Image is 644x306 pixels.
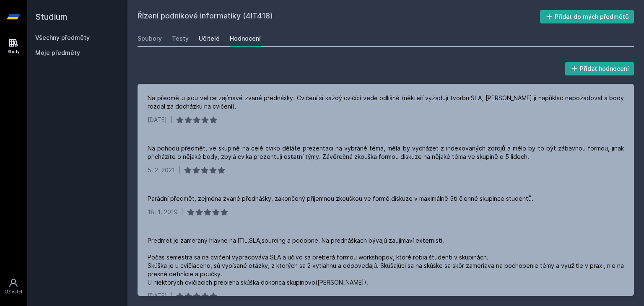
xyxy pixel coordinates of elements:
a: Testy [172,30,189,47]
a: Všechny předměty [35,34,90,41]
a: Soubory [138,30,162,47]
div: Parádní předmět, zejména zvané přednášky, zakončený příjemnou zkouškou ve formě diskuze v maximál... [148,194,533,203]
a: Učitelé [199,30,220,47]
div: Na předmětu jsou velice zajímavé zvané přednášky. Cvičení si každý cvičící vede odlišně (někteří ... [148,94,624,111]
div: | [181,208,183,216]
button: Přidat do mých předmětů [540,10,634,23]
div: 18. 1. 2019 [148,208,178,216]
button: Přidat hodnocení [565,62,634,75]
div: | [170,292,172,300]
div: Soubory [138,34,162,43]
div: Predmet je zameraný hlavne na ITIL,SLA,sourcing a podobne. Na prednáškach bývajú zaujímaví extern... [148,236,624,287]
div: Na pohodu předmět, ve skupině na celé cviko děláte prezentaci na vybrané téma, měla by vycházet z... [148,144,624,161]
div: Testy [172,34,189,43]
div: 5. 2. 2021 [148,166,175,174]
div: Učitelé [199,34,220,43]
div: [DATE] [148,292,167,300]
div: Uživatel [5,289,22,295]
div: Hodnocení [230,34,261,43]
h2: Řízení podnikové informatiky (4IT418) [138,10,540,23]
a: Uživatel [2,274,25,299]
a: Hodnocení [230,30,261,47]
span: Moje předměty [35,49,80,57]
div: [DATE] [148,116,167,124]
a: Study [2,34,25,59]
div: Study [8,49,20,55]
div: | [178,166,180,174]
div: | [170,116,172,124]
